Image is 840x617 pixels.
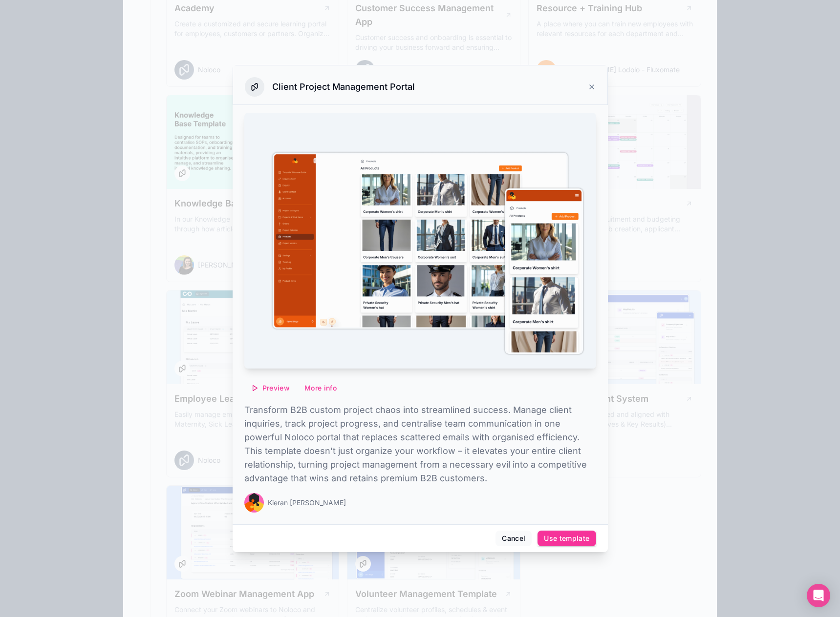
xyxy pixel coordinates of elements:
[244,380,296,396] button: Preview
[244,113,596,369] img: Client Project Management Portal
[268,498,346,508] span: Kieran [PERSON_NAME]
[495,531,532,546] button: Cancel
[807,584,830,607] div: Open Intercom Messenger
[244,403,596,485] p: Transform B2B custom project chaos into streamlined success. Manage client inquiries, track proje...
[272,81,415,93] h3: Client Project Management Portal
[538,531,596,546] button: Use template
[298,380,343,396] button: More info
[262,384,290,392] span: Preview
[544,534,589,543] div: Use template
